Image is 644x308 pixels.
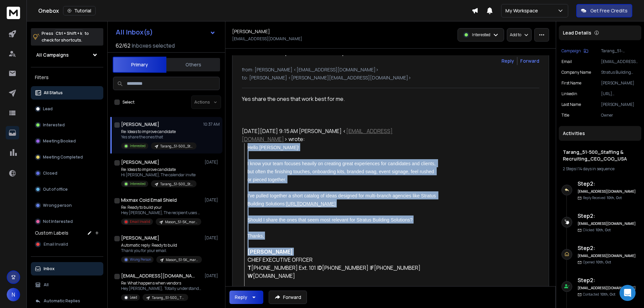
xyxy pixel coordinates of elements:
[583,228,611,233] p: Clicked
[248,256,421,280] span: CHIEF EXECUTIVE OFFICER
[121,159,159,166] h1: [PERSON_NAME]
[578,212,636,220] h6: Step 2 :
[130,181,146,186] p: Interested
[601,113,639,118] p: Owner
[31,215,103,228] button: Not Interested
[166,57,220,72] button: Others
[578,221,636,226] h6: [EMAIL_ADDRESS][DOMAIN_NAME]
[132,42,175,50] h3: Inboxes selected
[130,295,137,300] p: Lead
[596,228,611,232] span: 10th, Oct
[235,294,247,301] div: Reply
[205,160,220,165] p: [DATE]
[205,235,220,241] p: [DATE]
[44,298,80,304] p: Automatic Replies
[601,59,639,64] p: [EMAIL_ADDRESS][DOMAIN_NAME]
[248,161,437,182] span: I know your team focuses heavily on creating great experiences for candidates and clients, but of...
[7,288,20,301] span: N
[121,243,202,248] p: Automatic reply: Ready to build
[43,138,76,144] p: Meeting Booked
[43,219,73,224] p: Not Interested
[601,70,639,75] p: Stratus Building Solutions
[578,244,636,252] h6: Step 2 :
[578,180,636,188] h6: Step 2 :
[578,166,614,172] span: 14 days in sequence
[63,6,96,15] button: Tutorial
[122,100,135,105] label: Select
[113,57,166,73] button: Primary
[121,167,197,172] p: Re: Ideas to improve candidate
[116,29,153,36] h1: All Inbox(s)
[160,144,193,149] p: Tarang_51-500_Staffing & Recruiting_CEO_COO_USA
[130,219,150,224] p: Email Invalid
[31,238,103,251] button: Email Invalid
[31,134,103,148] button: Meeting Booked
[248,272,253,280] strong: W
[248,193,437,206] span: I’ve pulled together a short catalog of ideas designed for multi-branch agencies like Stratus Bui...
[248,264,421,280] span: [PHONE_NUMBER] Ext. 101 |
[44,242,68,247] span: Email Invalid
[563,149,637,162] h1: Tarang_51-500_Staffing & Recruiting_CEO_COO_USA
[121,210,202,215] p: Hey [PERSON_NAME], The recipient uses Mixmax
[253,272,295,280] span: [DOMAIN_NAME]
[36,52,69,58] h1: All Campaigns
[152,295,184,300] p: Tarang_51-500_ Transportation_CEO_COO_USA
[596,260,611,264] span: 10th, Oct
[43,203,72,208] p: Wrong person
[242,127,438,143] div: [DATE][DATE] 9:15 AM [PERSON_NAME] < > wrote:
[248,248,293,255] strong: [PERSON_NAME]
[561,48,588,54] button: Campaign
[121,205,202,210] p: Re: Ready to build your
[116,42,130,50] span: 62 / 62
[31,199,103,212] button: Wrong person
[43,187,68,192] p: Out of office
[607,195,622,200] span: 10th, Oct
[561,70,591,75] p: Company Name
[43,155,83,160] p: Meeting Completed
[510,32,521,38] p: Add to
[505,7,541,14] p: My Workspace
[203,122,220,127] p: 10:37 AM
[121,248,202,253] p: Thank you for your email.
[44,90,63,96] p: All Status
[269,291,307,304] button: Forward
[38,6,472,15] div: Onebox
[501,58,514,64] button: Reply
[31,118,103,132] button: Interested
[229,291,263,304] button: Reply
[248,145,300,150] span: Hello [PERSON_NAME]!
[578,253,636,258] h6: [EMAIL_ADDRESS][DOMAIN_NAME]
[600,292,615,297] span: 10th, Oct
[31,150,103,164] button: Meeting Completed
[472,32,490,38] p: Interested
[31,262,103,275] button: Inbox
[130,257,151,262] p: Wrong Person
[248,233,264,239] span: Thanks,
[583,260,611,265] p: Opened
[563,166,637,172] div: |
[31,167,103,180] button: Closed
[561,91,577,97] p: linkedin
[205,273,220,279] p: [DATE]
[561,48,581,54] p: Campaign
[561,59,572,64] p: Email
[44,282,49,288] p: All
[165,220,197,225] p: Mason_51-5K_marketing_Palm [GEOGRAPHIC_DATA] [GEOGRAPHIC_DATA]
[43,122,65,128] p: Interested
[121,197,177,203] h1: Mixmax Cold Email Shield
[55,29,83,37] span: Ctrl + Shift + k
[121,272,195,279] h1: [EMAIL_ADDRESS][DOMAIN_NAME]
[166,257,198,262] p: Mason_51-5K_marketing_Palm [GEOGRAPHIC_DATA] [GEOGRAPHIC_DATA]
[248,217,413,223] span: Should I share the ones that seem most relevant for Stratus Building Solutions?
[601,102,639,107] p: [PERSON_NAME]
[620,285,636,301] div: Open Intercom Messenger
[561,80,581,86] p: First Name
[561,113,569,118] p: title
[286,201,336,206] a: [URL][DOMAIN_NAME]
[110,25,221,39] button: All Inbox(s)
[242,74,539,81] p: to: [PERSON_NAME] <[PERSON_NAME][EMAIL_ADDRESS][DOMAIN_NAME]>
[121,235,159,241] h1: [PERSON_NAME]
[121,134,197,140] p: Yes share the ones that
